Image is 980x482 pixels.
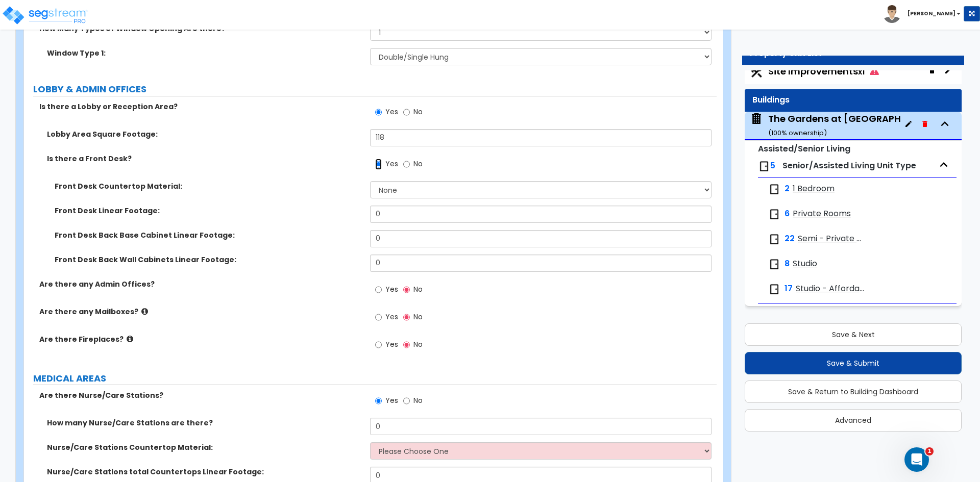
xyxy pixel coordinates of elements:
[782,160,916,171] span: Senior/Assisted Living Unit Type
[768,183,780,195] img: door.png
[33,83,717,96] label: LOBBY & ADMIN OFFICES
[758,143,850,155] small: Assisted/Senior Living
[793,208,851,220] span: Private Rooms
[39,390,362,400] label: Are there Nurse/Care Stations?
[413,159,423,169] span: No
[39,102,362,112] label: Is there a Lobby or Reception Area?
[745,409,962,432] button: Advanced
[785,208,790,220] span: 6
[925,447,934,455] span: 1
[39,307,362,317] label: Are there any Mailboxes?
[768,208,780,220] img: door.png
[793,258,817,270] span: Studio
[385,107,398,117] span: Yes
[768,258,780,270] img: door.png
[413,312,423,322] span: No
[883,5,901,23] img: avatar.png
[403,312,410,323] input: No
[55,206,362,216] label: Front Desk Linear Footage:
[768,128,827,138] small: ( 100 % ownership)
[745,323,962,346] button: Save & Next
[770,160,775,171] span: 5
[39,334,362,344] label: Are there Fireplaces?
[403,284,410,295] input: No
[47,467,362,477] label: Nurse/Care Stations total Countertops Linear Footage:
[768,112,948,138] div: The Gardens at [GEOGRAPHIC_DATA]
[403,107,410,118] input: No
[403,395,410,407] input: No
[33,372,717,385] label: MEDICAL AREAS
[47,154,362,164] label: Is there a Front Desk?
[796,283,866,295] span: Studio - Affordable
[750,112,763,125] img: building.svg
[47,48,362,58] label: Window Type 1:
[403,159,410,170] input: No
[385,284,398,294] span: Yes
[785,283,793,295] span: 17
[385,395,398,405] span: Yes
[375,107,382,118] input: Yes
[375,395,382,407] input: Yes
[55,230,362,240] label: Front Desk Back Base Cabinet Linear Footage:
[385,312,398,322] span: Yes
[47,442,362,452] label: Nurse/Care Stations Countertop Material:
[55,181,362,191] label: Front Desk Countertop Material:
[413,395,423,405] span: No
[413,284,423,294] span: No
[768,283,780,295] img: door.png
[47,418,362,428] label: How many Nurse/Care Stations are there?
[375,339,382,350] input: Yes
[750,112,900,138] span: The Gardens at Paulding
[127,335,133,343] i: click for more info!
[785,258,790,270] span: 8
[745,352,962,374] button: Save & Submit
[413,339,423,349] span: No
[55,255,362,265] label: Front Desk Back Wall Cabinets Linear Footage:
[798,233,866,245] span: Semi - Private Rooms
[385,339,398,349] span: Yes
[793,183,835,195] span: 1 Bedroom
[141,308,148,315] i: click for more info!
[858,66,865,77] small: x1
[385,159,398,169] span: Yes
[375,159,382,170] input: Yes
[768,65,879,78] span: Site Improvements
[908,10,955,17] b: [PERSON_NAME]
[768,233,780,245] img: door.png
[758,160,770,172] img: door.png
[47,129,362,139] label: Lobby Area Square Footage:
[785,233,795,245] span: 22
[375,312,382,323] input: Yes
[904,447,929,472] iframe: Intercom live chat
[2,5,88,26] img: logo_pro_r.png
[785,183,790,195] span: 2
[745,380,962,403] button: Save & Return to Building Dashboard
[752,94,954,106] div: Buildings
[375,284,382,295] input: Yes
[39,279,362,289] label: Are there any Admin Offices?
[750,66,763,79] img: Construction.png
[403,339,410,350] input: No
[413,107,423,117] span: No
